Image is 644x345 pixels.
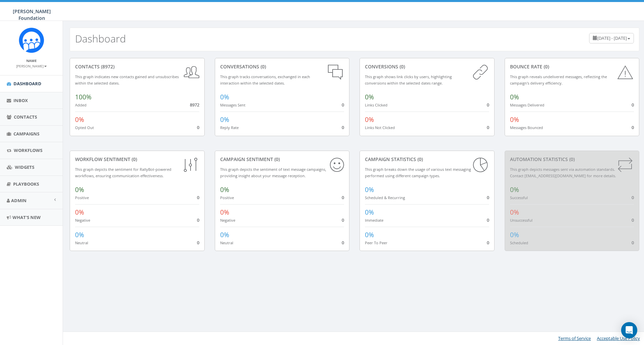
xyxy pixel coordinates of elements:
[100,63,114,70] span: (8972)
[75,102,87,107] small: Added
[510,218,533,223] small: Unsuccessful
[365,240,387,245] small: Peer To Peer
[510,185,519,194] span: 0%
[220,230,229,239] span: 0%
[130,156,137,162] span: (0)
[365,230,374,239] span: 0%
[12,214,41,220] span: What's New
[365,208,374,217] span: 0%
[75,63,199,70] div: contacts
[220,240,233,245] small: Neutral
[510,125,543,130] small: Messages Bounced
[365,63,489,70] div: conversions
[597,335,640,341] a: Acceptable Use Policy
[510,74,607,86] small: This graph reveals undelivered messages, reflecting the campaign's delivery efficiency.
[342,124,344,130] span: 0
[510,208,519,217] span: 0%
[75,156,199,163] div: Workflow Sentiment
[220,74,310,86] small: This graph tracks conversations, exchanged in each interaction within the selected dates.
[220,185,229,194] span: 0%
[75,115,84,124] span: 0%
[13,131,39,137] span: Campaigns
[398,63,405,70] span: (0)
[510,102,544,107] small: Messages Delivered
[16,64,47,68] small: [PERSON_NAME]
[510,93,519,101] span: 0%
[220,63,344,70] div: conversations
[26,58,37,63] small: Name
[365,74,452,86] small: This graph shows link clicks by users, highlighting conversions within the selected dates range.
[273,156,280,162] span: (0)
[365,185,374,194] span: 0%
[19,28,44,53] img: Rally_Corp_Icon.png
[75,240,88,245] small: Neutral
[197,240,199,246] span: 0
[365,195,405,200] small: Scheduled & Recurring
[13,97,28,103] span: Inbox
[11,197,27,203] span: Admin
[75,218,90,223] small: Negative
[14,114,37,120] span: Contacts
[365,125,395,130] small: Links Not Clicked
[197,217,199,223] span: 0
[342,194,344,200] span: 0
[542,63,549,70] span: (0)
[342,102,344,108] span: 0
[197,194,199,200] span: 0
[487,217,489,223] span: 0
[75,74,179,86] small: This graph indicates new contacts gained and unsubscribes within the selected dates.
[510,230,519,239] span: 0%
[259,63,266,70] span: (0)
[416,156,423,162] span: (0)
[365,156,489,163] div: Campaign Statistics
[365,93,374,101] span: 0%
[16,63,47,69] a: [PERSON_NAME]
[75,230,84,239] span: 0%
[365,102,387,107] small: Links Clicked
[632,194,634,200] span: 0
[75,208,84,217] span: 0%
[487,240,489,246] span: 0
[510,167,616,178] small: This graph depicts messages sent via automation standards. Contact [EMAIL_ADDRESS][DOMAIN_NAME] f...
[75,195,89,200] small: Positive
[487,124,489,130] span: 0
[75,125,94,130] small: Opted Out
[487,194,489,200] span: 0
[342,240,344,246] span: 0
[15,164,34,170] span: Widgets
[632,217,634,223] span: 0
[487,102,489,108] span: 0
[632,240,634,246] span: 0
[75,33,126,44] h2: Dashboard
[75,93,92,101] span: 100%
[220,156,344,163] div: Campaign Sentiment
[365,167,471,178] small: This graph breaks down the usage of various text messaging performed using different campaign types.
[342,217,344,223] span: 0
[220,208,229,217] span: 0%
[365,115,374,124] span: 0%
[621,322,637,338] div: Open Intercom Messenger
[220,218,235,223] small: Negative
[632,124,634,130] span: 0
[75,167,171,178] small: This graph depicts the sentiment for RallyBot-powered workflows, ensuring communication effective...
[197,124,199,130] span: 0
[558,335,591,341] a: Terms of Service
[220,195,234,200] small: Positive
[220,93,229,101] span: 0%
[510,63,634,70] div: Bounce Rate
[75,185,84,194] span: 0%
[568,156,575,162] span: (0)
[14,147,42,153] span: Workflows
[13,8,51,21] span: [PERSON_NAME] Foundation
[220,125,239,130] small: Reply Rate
[510,240,528,245] small: Scheduled
[13,81,41,87] span: Dashboard
[220,115,229,124] span: 0%
[510,195,528,200] small: Successful
[13,181,39,187] span: Playbooks
[190,102,199,108] span: 8972
[365,218,383,223] small: Immediate
[220,102,245,107] small: Messages Sent
[597,35,627,41] span: [DATE] - [DATE]
[510,156,634,163] div: Automation Statistics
